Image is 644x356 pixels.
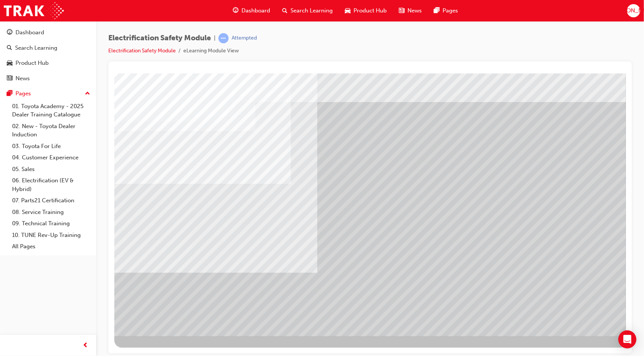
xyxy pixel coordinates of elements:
span: news-icon [7,75,12,82]
a: Dashboard [3,26,93,40]
span: prev-icon [83,341,89,350]
div: Pages [15,89,31,98]
a: 05. Sales [9,163,93,175]
div: Dashboard [15,28,44,37]
a: All Pages [9,241,93,252]
div: Attempted [232,35,257,42]
button: Pages [3,87,93,101]
span: search-icon [7,45,12,52]
span: Pages [443,6,458,15]
a: News [3,72,93,86]
span: Product Hub [354,6,387,15]
a: guage-iconDashboard [227,3,276,18]
div: Search Learning [15,44,57,52]
div: Product Hub [15,59,49,67]
a: 06. Electrification (EV & Hybrid) [9,175,93,195]
span: search-icon [282,6,287,15]
a: 04. Customer Experience [9,152,93,163]
span: Dashboard [241,6,270,15]
a: Search Learning [3,41,93,55]
a: 07. Parts21 Certification [9,195,93,206]
a: 10. TUNE Rev-Up Training [9,229,93,241]
span: pages-icon [7,90,12,97]
a: search-iconSearch Learning [276,3,339,18]
a: pages-iconPages [428,3,464,18]
a: 03. Toyota For Life [9,141,93,152]
span: News [407,6,422,15]
a: Electrification Safety Module [108,47,176,54]
span: Search Learning [290,6,333,15]
a: car-iconProduct Hub [339,3,393,18]
button: [PERSON_NAME] [627,4,640,17]
span: guage-icon [233,6,238,15]
span: guage-icon [7,29,12,36]
span: pages-icon [434,6,440,15]
a: 09. Technical Training [9,218,93,229]
a: news-iconNews [393,3,428,18]
div: Open Intercom Messenger [618,330,636,348]
span: up-icon [85,89,90,99]
a: Product Hub [3,56,93,70]
span: news-icon [399,6,404,15]
button: DashboardSearch LearningProduct HubNews [3,24,93,87]
a: 08. Service Training [9,206,93,218]
span: car-icon [345,6,350,15]
span: learningRecordVerb_ATTEMPT-icon [218,33,229,43]
img: Trak [4,2,64,19]
span: car-icon [7,60,12,67]
a: 01. Toyota Academy - 2025 Dealer Training Catalogue [9,101,93,121]
div: News [15,74,30,83]
span: Electrification Safety Module [108,34,211,43]
a: 02. New - Toyota Dealer Induction [9,121,93,141]
li: eLearning Module View [183,47,239,55]
span: | [214,34,215,43]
